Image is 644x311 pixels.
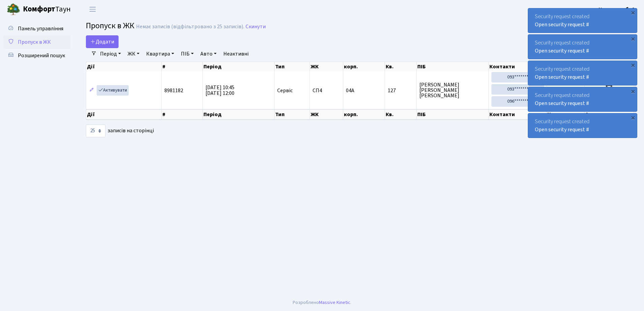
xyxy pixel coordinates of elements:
[86,20,134,32] span: Пропуск в ЖК
[630,35,636,42] div: ×
[178,48,196,60] a: ПІБ
[97,48,124,60] a: Період
[198,48,219,60] a: Авто
[319,299,350,306] a: Massive Kinetic
[385,109,417,119] th: Кв.
[277,88,293,93] span: Сервіс
[630,9,636,16] div: ×
[310,62,344,71] th: ЖК
[3,22,71,35] a: Панель управління
[23,4,55,14] b: Комфорт
[630,62,636,68] div: ×
[275,62,310,71] th: Тип
[86,62,162,71] th: Дії
[346,87,354,94] span: 04А
[535,100,589,107] a: Open security request #
[205,84,234,97] span: [DATE] 10:45 [DATE] 12:00
[18,25,63,32] span: Панель управління
[162,109,203,119] th: #
[86,109,162,119] th: Дії
[528,8,637,33] div: Security request created
[86,35,119,48] a: Додати
[84,4,101,15] button: Переключити навігацію
[203,109,275,119] th: Період
[143,48,177,60] a: Квартира
[417,62,489,71] th: ПІБ
[535,21,589,28] a: Open security request #
[528,87,637,111] div: Security request created
[599,5,636,13] a: Консьєрж б. 4.
[535,126,589,133] a: Open security request #
[528,61,637,85] div: Security request created
[164,87,183,94] span: 8981182
[18,38,51,46] span: Пропуск в ЖК
[528,35,637,59] div: Security request created
[419,82,486,98] span: [PERSON_NAME] [PERSON_NAME] [PERSON_NAME]
[293,299,351,306] div: Розроблено .
[343,109,385,119] th: корп.
[310,109,344,119] th: ЖК
[203,62,275,71] th: Період
[528,113,637,138] div: Security request created
[86,125,154,137] label: записів на сторінці
[7,3,20,16] img: logo.png
[630,114,636,121] div: ×
[23,4,71,15] span: Таун
[3,35,71,49] a: Пропуск в ЖК
[630,88,636,95] div: ×
[385,62,417,71] th: Кв.
[162,62,203,71] th: #
[535,47,589,55] a: Open security request #
[599,6,636,13] b: Консьєрж б. 4.
[489,62,547,71] th: Контакти
[417,109,489,119] th: ПІБ
[343,62,385,71] th: корп.
[3,49,71,62] a: Розширений пошук
[313,88,341,93] span: СП4
[86,125,105,137] select: записів на сторінці
[125,48,142,60] a: ЖК
[18,52,65,59] span: Розширений пошук
[535,73,589,81] a: Open security request #
[90,38,114,45] span: Додати
[136,24,244,30] div: Немає записів (відфільтровано з 25 записів).
[221,48,251,60] a: Неактивні
[388,88,414,93] span: 127
[489,109,547,119] th: Контакти
[97,85,129,96] a: Активувати
[246,24,266,30] a: Скинути
[275,109,310,119] th: Тип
